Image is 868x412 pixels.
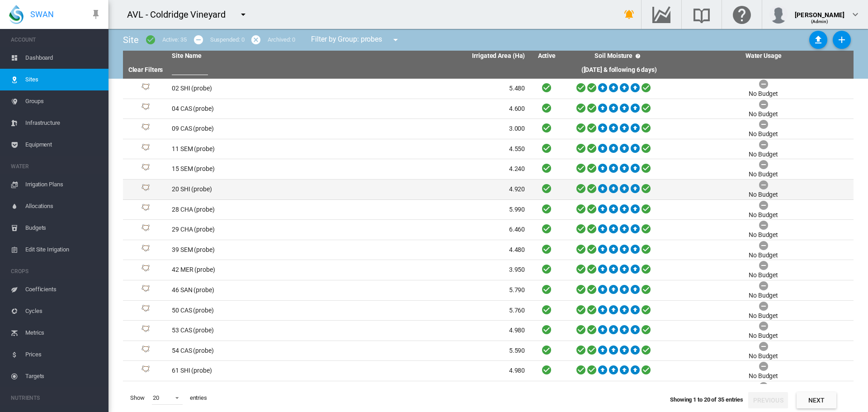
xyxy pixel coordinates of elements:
[833,31,851,49] button: Add New Site, define start date
[632,51,643,62] md-icon: icon-help-circle
[128,66,163,73] a: Clear Filters
[11,159,101,174] span: WATER
[749,170,778,179] div: No Budget
[25,69,101,90] span: Sites
[123,119,854,139] tr: Site Id: 36154 09 CAS (probe) 3.000 No Budget
[186,390,211,406] span: entries
[168,220,349,240] td: 29 CHA (probe)
[140,204,151,215] img: 1.svg
[123,99,854,119] tr: Site Id: 36123 04 CAS (probe) 4.600 No Budget
[140,103,151,114] img: 1.svg
[349,220,529,240] td: 6.460
[349,381,529,401] td: 2.930
[250,34,261,45] md-icon: icon-cancel
[168,361,349,381] td: 61 SHI (probe)
[168,139,349,159] td: 11 SEM (probe)
[127,245,165,256] div: Site Id: 36297
[168,180,349,199] td: 20 SHI (probe)
[349,139,529,159] td: 4.550
[387,31,405,49] button: icon-menu-down
[210,36,245,44] div: Suspended: 0
[25,322,101,344] span: Metrics
[749,331,778,341] div: No Budget
[651,9,672,20] md-icon: Go to the Data Hub
[123,240,854,260] tr: Site Id: 36297 39 SEM (probe) 4.480 No Budget
[123,301,854,321] tr: Site Id: 36113 50 CAS (probe) 5.760 No Budget
[624,9,635,20] md-icon: icon-bell-ring
[565,62,673,79] th: ([DATE] & following 6 days)
[25,195,101,217] span: Allocations
[25,112,101,134] span: Infrastructure
[140,83,151,94] img: 1.svg
[749,190,778,199] div: No Budget
[90,9,101,20] md-icon: icon-pin
[673,51,854,62] th: Water Usage
[749,372,778,381] div: No Budget
[304,31,407,49] div: Filter by Group: probes
[123,34,139,45] span: Site
[25,239,101,260] span: Edit Site Irrigation
[9,5,24,24] img: SWAN-Landscape-Logo-Colour-drop.png
[11,391,101,405] span: NUTRIENTS
[749,251,778,260] div: No Budget
[25,344,101,365] span: Prices
[140,123,151,134] img: 1.svg
[168,99,349,119] td: 04 CAS (probe)
[749,231,778,240] div: No Budget
[140,346,151,356] img: 1.svg
[140,365,151,376] img: 1.svg
[123,321,854,341] tr: Site Id: 36131 53 CAS (probe) 4.980 No Budget
[349,51,529,62] th: Irrigated Area (Ha)
[565,51,673,62] th: Soil Moisture
[140,245,151,256] img: 1.svg
[127,204,165,215] div: Site Id: 36090
[140,325,151,336] img: 1.svg
[168,119,349,139] td: 09 CAS (probe)
[349,99,529,119] td: 4.600
[749,150,778,159] div: No Budget
[528,51,565,62] th: Active
[349,280,529,300] td: 5.790
[797,392,836,408] button: Next
[25,47,101,69] span: Dashboard
[349,159,529,179] td: 4.240
[238,9,249,20] md-icon: icon-menu-down
[620,5,638,24] button: icon-bell-ring
[25,217,101,239] span: Budgets
[349,301,529,321] td: 5.760
[795,7,844,16] div: [PERSON_NAME]
[349,200,529,220] td: 5.990
[140,224,151,235] img: 1.svg
[127,83,165,94] div: Site Id: 36027
[168,79,349,99] td: 02 SHI (probe)
[749,271,778,280] div: No Budget
[123,381,854,402] tr: Site Id: 36031 64 SEM (probe) 2.930 No Budget
[193,34,204,45] md-icon: icon-minus-circle
[123,79,854,99] tr: Site Id: 36027 02 SHI (probe) 5.480 No Budget
[349,361,529,381] td: 4.980
[127,103,165,114] div: Site Id: 36123
[127,123,165,134] div: Site Id: 36154
[748,392,788,408] button: Previous
[349,240,529,260] td: 4.480
[127,8,234,21] div: AVL - Coldridge Vineyard
[749,352,778,361] div: No Budget
[811,19,829,24] span: (Admin)
[123,280,854,301] tr: Site Id: 36111 46 SAN (probe) 5.790 No Budget
[349,119,529,139] td: 3.000
[749,312,778,321] div: No Budget
[123,159,854,180] tr: Site Id: 35995 15 SEM (probe) 4.240 No Budget
[390,34,401,45] md-icon: icon-menu-down
[123,139,854,160] tr: Site Id: 36157 11 SEM (probe) 4.550 No Budget
[168,341,349,361] td: 54 CAS (probe)
[769,5,788,24] img: profile.jpg
[691,9,712,20] md-icon: Search the knowledge base
[168,321,349,341] td: 53 CAS (probe)
[123,341,854,361] tr: Site Id: 36007 54 CAS (probe) 5.590 No Budget
[349,341,529,361] td: 5.590
[127,144,165,155] div: Site Id: 36157
[127,305,165,316] div: Site Id: 36113
[153,394,159,401] div: 20
[127,224,165,235] div: Site Id: 36085
[168,260,349,280] td: 42 MER (probe)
